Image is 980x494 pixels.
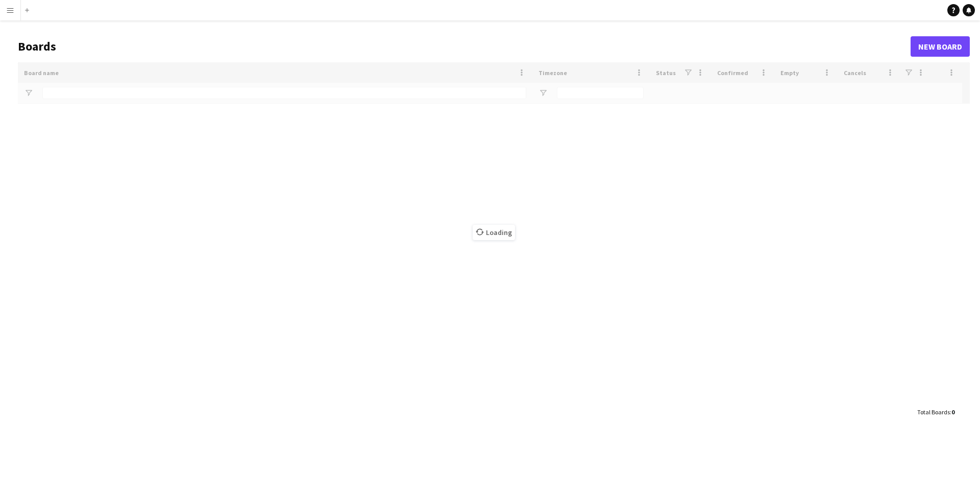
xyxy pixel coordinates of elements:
[951,408,954,416] span: 0
[917,408,950,416] span: Total Boards
[18,39,911,54] h1: Boards
[473,225,515,240] span: Loading
[911,36,970,57] a: New Board
[917,402,954,422] div: :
